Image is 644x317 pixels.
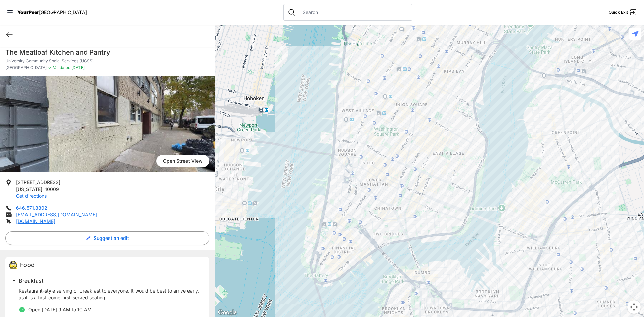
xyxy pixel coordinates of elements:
span: [GEOGRAPHIC_DATA] [5,65,47,70]
a: 646.571.8802 [16,205,47,211]
span: [DATE] [70,65,85,70]
a: [DOMAIN_NAME] [16,218,55,224]
a: YourPeer[GEOGRAPHIC_DATA] [17,10,87,14]
a: Quick Exit [609,8,637,16]
span: Open Street View [156,155,209,167]
span: Food [20,261,35,268]
span: [STREET_ADDRESS] [16,179,60,185]
a: [EMAIL_ADDRESS][DOMAIN_NAME] [16,212,97,217]
button: Map camera controls [627,300,641,314]
a: Get directions [16,193,47,199]
span: Breakfast [19,277,43,284]
span: , [42,186,44,192]
span: Validated [53,65,70,70]
span: [GEOGRAPHIC_DATA] [39,9,87,15]
img: Google [216,308,238,317]
span: Suggest an edit [94,235,129,242]
p: Restaurant-style serving of breakfast to everyone. It would be best to arrive early, as it is a f... [19,287,201,301]
p: University Community Social Services (UCSS) [5,58,209,64]
a: Open this area in Google Maps (opens a new window) [216,308,238,317]
span: 10009 [45,186,59,192]
span: [US_STATE] [16,186,42,192]
h1: The Meatloaf Kitchen and Pantry [5,48,209,57]
button: Suggest an edit [5,231,209,245]
span: YourPeer [17,9,39,15]
span: Quick Exit [609,10,628,15]
span: ✓ [48,65,52,70]
input: Search [299,9,408,16]
span: Open [DATE] 9 AM to 10 AM [28,307,92,312]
